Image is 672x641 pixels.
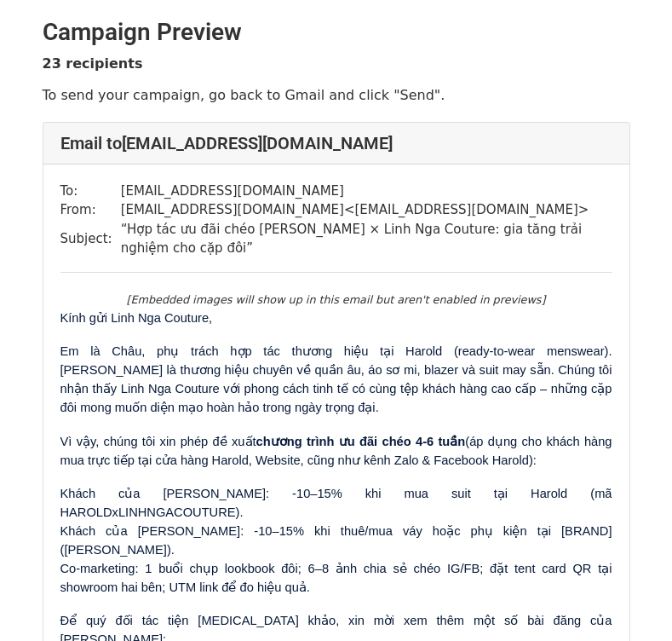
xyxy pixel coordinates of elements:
[121,220,612,258] td: “Hợp tác ưu đãi chéo [PERSON_NAME] × Linh Nga Couture: gia tăng trải nghiệm cho cặp đôi”
[60,290,612,309] div: ​ ​
[127,293,546,306] em: [Embedded images will show up in this email but aren't enabled in previews]
[60,435,612,467] span: Vì vậy, chúng tôi xin phép đề xuất (áp dụng cho khách hàng mua trực tiếp tại cửa hàng Harold, Web...
[60,562,612,594] span: Co-marketing: 1 buổi chụp lookbook đôi; 6–8 ảnh chia sẻ chéo IG/FB; đặt tent card QR tại showroom...
[60,311,213,325] span: Kính gửi Linh Nga Couture,
[121,200,612,220] td: [EMAIL_ADDRESS][DOMAIN_NAME] < [EMAIL_ADDRESS][DOMAIN_NAME] >
[60,487,612,519] span: Khách của [PERSON_NAME]: -10–15% khi mua suit tại Harold (mã HAROLDxLINHNGACOUTURE).
[43,55,143,72] strong: 23 recipients
[60,133,612,153] h4: Email to [EMAIL_ADDRESS][DOMAIN_NAME]
[60,524,612,557] span: Khách của [PERSON_NAME]: -10–15% khi thuê/mua váy hoặc phụ kiện tại [ ] ([PERSON_NAME]).
[43,18,630,47] h2: Campaign Preview
[565,524,608,538] span: BRAND
[60,344,612,414] span: Em là Châu, phụ trách hợp tác thương hiệu tại Harold (ready-to-wear menswear). [PERSON_NAME] là t...
[256,435,466,448] b: chương trình ưu đãi chéo 4-6 tuần
[60,220,121,258] td: Subject:
[43,86,630,104] p: To send your campaign, go back to Gmail and click "Send".
[121,182,612,201] td: [EMAIL_ADDRESS][DOMAIN_NAME]
[60,182,121,201] td: To:
[60,200,121,220] td: From:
